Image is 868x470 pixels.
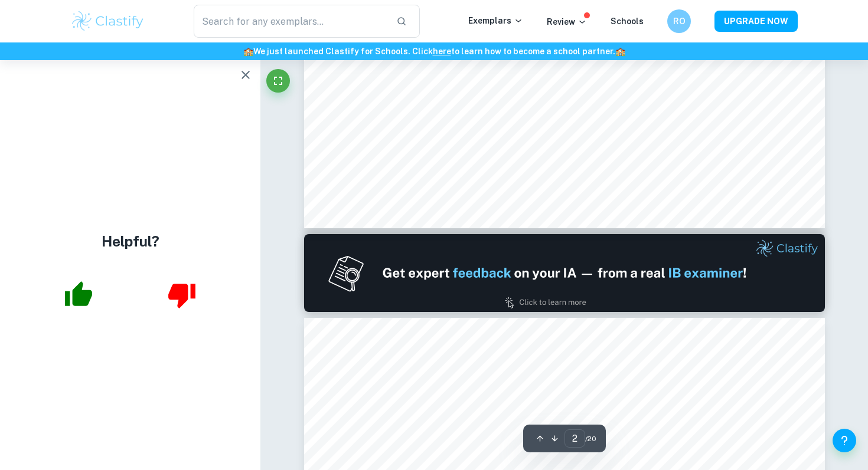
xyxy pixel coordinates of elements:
p: Exemplars [468,14,523,27]
h6: RO [673,15,686,28]
a: here [433,47,451,56]
button: RO [667,9,691,33]
p: Review [547,15,587,28]
h6: We just launched Clastify for Schools. Click to learn how to become a school partner. [2,45,866,58]
button: Help and Feedback [833,429,856,452]
h4: Helpful? [102,231,159,252]
button: UPGRADE NOW [714,11,798,32]
button: Fullscreen [266,69,290,93]
span: 🏫 [243,47,253,56]
a: Schools [611,17,644,26]
img: Ad [304,234,825,312]
input: Search for any exemplars... [194,5,387,38]
img: Clastify logo [70,9,145,33]
span: 🏫 [615,47,625,56]
span: / 20 [585,433,596,444]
